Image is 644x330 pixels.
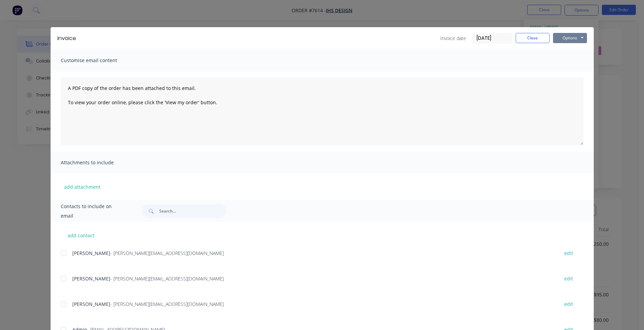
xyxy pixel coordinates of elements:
[159,204,226,218] input: Search...
[61,158,135,167] span: Attachments to include
[516,33,550,43] button: Close
[72,301,110,307] span: [PERSON_NAME]
[61,230,102,240] button: add contact
[560,274,577,283] button: edit
[61,182,104,192] button: add attachment
[110,275,224,282] span: - [PERSON_NAME][EMAIL_ADDRESS][DOMAIN_NAME]
[440,35,466,42] span: Invoice date
[72,250,110,256] span: [PERSON_NAME]
[553,33,587,43] button: Options
[61,202,125,221] span: Contacts to include on email
[61,77,584,145] textarea: A PDF copy of the order has been attached to this email. To view your order online, please click ...
[560,299,577,309] button: edit
[110,301,224,307] span: - [PERSON_NAME][EMAIL_ADDRESS][DOMAIN_NAME]
[110,250,224,256] span: - [PERSON_NAME][EMAIL_ADDRESS][DOMAIN_NAME]
[560,249,577,258] button: edit
[57,34,76,42] div: Invoice
[61,56,135,65] span: Customise email content
[72,275,110,282] span: [PERSON_NAME]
